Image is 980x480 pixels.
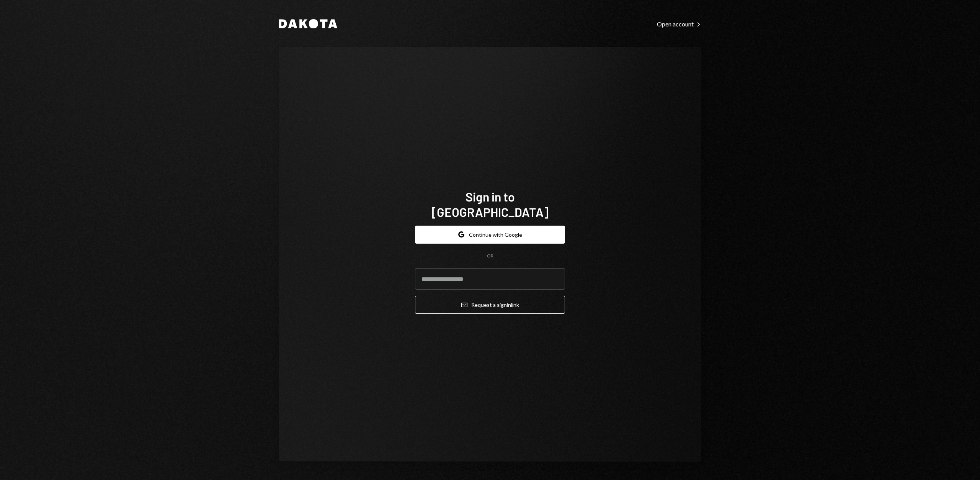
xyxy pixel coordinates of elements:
[415,226,565,244] button: Continue with Google
[487,253,493,259] div: OR
[415,189,565,220] h1: Sign in to [GEOGRAPHIC_DATA]
[415,296,565,314] button: Request a signinlink
[657,20,701,28] a: Open account
[657,20,701,28] div: Open account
